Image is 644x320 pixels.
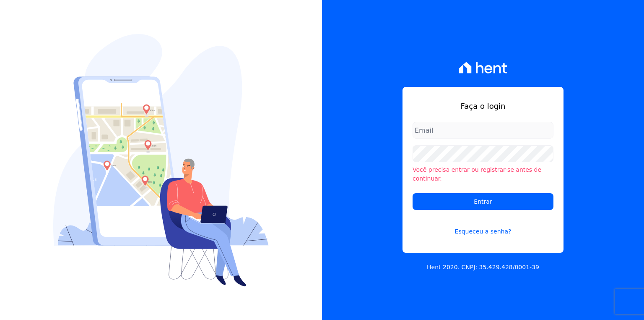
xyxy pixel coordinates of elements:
[413,122,553,139] input: Email
[413,165,553,183] li: Você precisa entrar ou registrar-se antes de continuar.
[53,34,269,286] img: Login
[413,193,553,210] input: Entrar
[413,100,553,112] h1: Faça o login
[427,263,539,272] p: Hent 2020. CNPJ: 35.429.428/0001-39
[413,217,553,236] a: Esqueceu a senha?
